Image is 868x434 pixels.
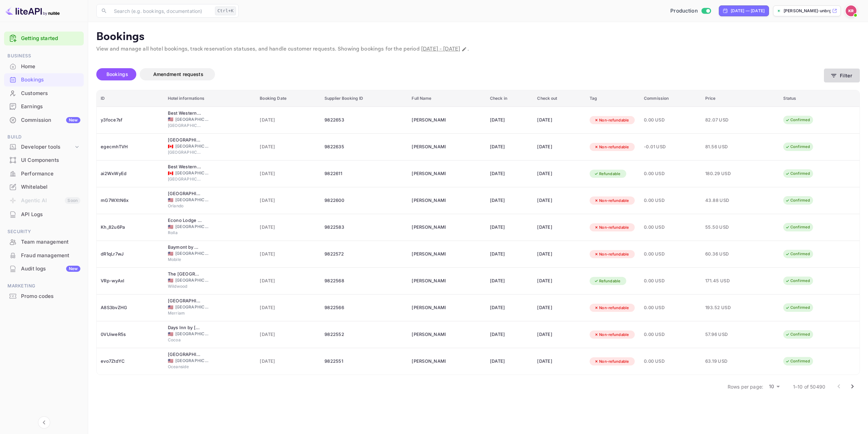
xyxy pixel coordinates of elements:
[21,143,74,151] div: Developer tools
[781,250,814,258] div: Confirmed
[412,276,446,286] div: Adam Curl
[168,137,202,144] div: Hilton Garden Inn West Edmonton
[590,170,625,178] div: Refundable
[21,293,80,300] div: Promo codes
[705,277,739,285] span: 171.45 USD
[412,222,446,233] div: Amber Lawrence
[168,164,202,170] div: Best Western Plus Toronto Airport Hotel
[260,331,316,338] span: [DATE]
[101,276,160,286] div: VRp-wyAxl
[21,238,80,246] div: Team management
[66,117,80,123] div: New
[705,250,739,258] span: 60.36 USD
[412,329,446,340] div: William Butler
[766,382,782,392] div: 10
[537,141,581,152] div: [DATE]
[168,198,173,202] span: United States of America
[21,103,80,111] div: Earnings
[168,203,202,209] span: Orlando
[175,170,209,176] span: [GEOGRAPHIC_DATA]
[110,4,212,18] input: Search (e.g. bookings, documentation)
[168,117,173,121] span: United States of America
[781,169,814,178] div: Confirmed
[644,116,697,124] span: 0.00 USD
[168,364,202,370] span: Oceanside
[101,356,160,367] div: evo7ZtdYC
[101,249,160,260] div: dR1qLr7wJ
[590,223,633,232] div: Non-refundable
[4,167,84,181] div: Performance
[4,87,84,99] a: Customers
[412,115,446,126] div: Laquitta Bosley
[640,90,701,107] th: Commission
[4,262,84,276] div: Audit logsNew
[705,224,739,231] span: 55.50 USD
[537,168,581,179] div: [DATE]
[168,351,202,358] div: Econo Lodge
[490,168,529,179] div: [DATE]
[784,8,831,14] p: [PERSON_NAME]-unbrg.[PERSON_NAME]...
[97,90,164,107] th: ID
[4,100,84,113] div: Earnings
[781,196,814,205] div: Confirmed
[4,52,84,60] span: Business
[590,357,633,366] div: Non-refundable
[4,282,84,290] span: Marketing
[701,90,780,107] th: Price
[260,277,316,285] span: [DATE]
[412,302,446,313] div: Nikolas Lauriano
[537,195,581,206] div: [DATE]
[175,331,209,337] span: [GEOGRAPHIC_DATA]
[461,46,468,53] button: Change date range
[168,225,173,229] span: United States of America
[490,115,529,126] div: [DATE]
[537,356,581,367] div: [DATE]
[97,90,860,375] table: booking table
[21,63,80,71] div: Home
[4,133,84,141] span: Build
[101,329,160,340] div: 0VUiweR5s
[4,114,84,127] div: CommissionNew
[215,6,236,15] div: Ctrl+K
[705,197,739,204] span: 43.88 USD
[705,170,739,177] span: 180.29 USD
[731,8,765,14] div: [DATE] — [DATE]
[260,224,316,231] span: [DATE]
[408,90,486,107] th: Full Name
[486,90,533,107] th: Check in
[4,290,84,303] div: Promo codes
[4,87,84,100] div: Customers
[96,68,824,80] div: account-settings tabs
[175,304,209,310] span: [GEOGRAPHIC_DATA]
[421,45,460,53] span: [DATE] - [DATE]
[21,170,80,178] div: Performance
[168,278,173,283] span: United States of America
[537,249,581,260] div: [DATE]
[324,302,403,313] div: 9822566
[781,277,814,285] div: Confirmed
[412,356,446,367] div: Natalie Magliozzi
[537,329,581,340] div: [DATE]
[168,310,202,316] span: Merriam
[324,195,403,206] div: 9822600
[490,141,529,152] div: [DATE]
[644,277,697,285] span: 0.00 USD
[175,277,209,283] span: [GEOGRAPHIC_DATA]
[590,116,633,125] div: Non-refundable
[4,235,84,249] div: Team management
[4,60,84,73] div: Home
[168,337,202,343] span: Cocoa
[324,249,403,260] div: 9822572
[644,358,697,365] span: 0.00 USD
[168,110,202,117] div: Best Western Plus Executive Residency Nashville
[324,141,403,152] div: 9822635
[168,244,202,251] div: Baymont by Wyndham Mobile/Tillmans Corner
[168,176,202,182] span: [GEOGRAPHIC_DATA]
[21,35,80,42] a: Getting started
[106,71,128,77] span: Bookings
[175,116,209,122] span: [GEOGRAPHIC_DATA]
[4,167,84,180] a: Performance
[412,195,446,206] div: Brianna Hurtado
[168,283,202,289] span: Wildwood
[260,197,316,204] span: [DATE]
